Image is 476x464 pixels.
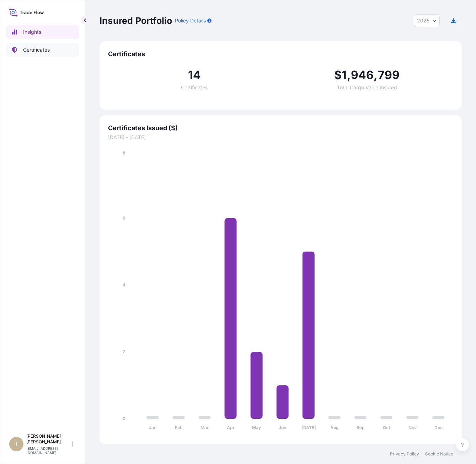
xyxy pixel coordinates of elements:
tspan: Aug [330,425,339,430]
tspan: May [252,425,261,430]
p: Insured Portfolio [100,15,172,26]
tspan: Apr [227,425,235,430]
span: 2025 [417,17,429,24]
span: 946 [351,69,374,81]
span: , [347,69,351,81]
p: Certificates [23,46,50,53]
tspan: Sep [357,425,365,430]
a: Cookie Notice [425,451,453,457]
a: Privacy Policy [390,451,419,457]
tspan: 8 [123,150,125,155]
tspan: Oct [383,425,390,430]
tspan: Jun [279,425,286,430]
tspan: 6 [123,215,125,221]
tspan: Dec [434,425,443,430]
button: Year Selector [414,14,440,27]
span: , [374,69,378,81]
tspan: 0 [123,416,125,421]
span: 14 [188,69,201,81]
p: Policy Details [175,17,206,24]
span: 799 [378,69,400,81]
tspan: Jan [149,425,156,430]
span: Total Cargo Value Insured [337,85,397,90]
span: Certificates Issued ($) [108,124,453,132]
p: [EMAIL_ADDRESS][DOMAIN_NAME] [26,446,70,455]
tspan: 2 [123,349,125,354]
tspan: 4 [123,282,125,288]
p: Insights [23,28,41,36]
a: Insights [6,25,79,39]
span: $ [334,69,342,81]
tspan: Mar [200,425,209,430]
tspan: Nov [408,425,417,430]
tspan: Feb [175,425,183,430]
span: Certificates [108,50,453,58]
tspan: [DATE] [301,425,316,430]
p: [PERSON_NAME] [PERSON_NAME] [26,433,70,445]
a: Certificates [6,43,79,57]
span: T [14,441,18,448]
span: 1 [342,69,347,81]
span: Certificates [181,85,208,90]
span: [DATE] - [DATE] [108,134,453,141]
